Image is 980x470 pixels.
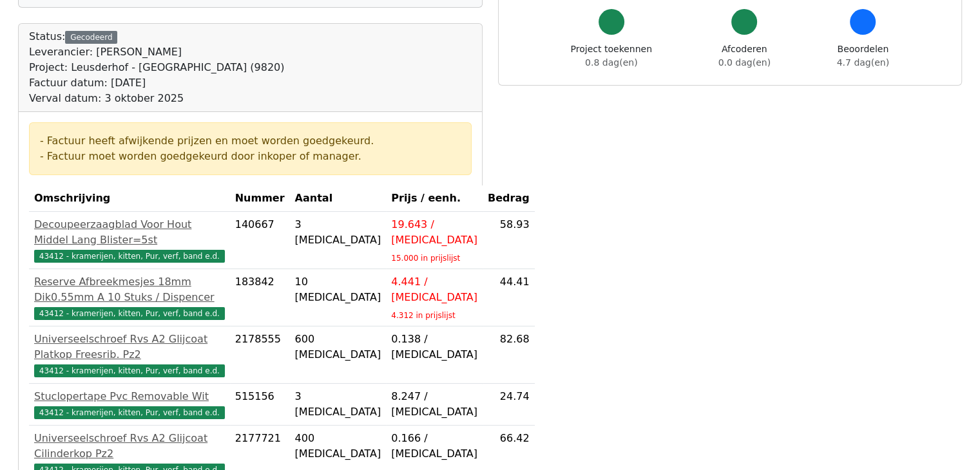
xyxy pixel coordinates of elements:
[29,75,284,91] div: Factuur datum: [DATE]
[718,42,771,70] div: Afcoderen
[230,212,290,269] td: 140667
[34,274,225,305] div: Reserve Afbreekmesjes 18mm Dik0.55mm A 10 Stuks / Dispencer
[29,29,284,106] div: Status:
[29,91,284,106] div: Verval datum: 3 oktober 2025
[34,217,225,248] div: Decoupeerzaagblad Voor Hout Middel Lang Blister=5st
[837,57,889,68] span: 4.7 dag(en)
[34,431,225,462] div: Universeelschroef Rvs A2 Glijcoat Cilinderkop Pz2
[34,406,225,419] span: 43412 - kramerijen, kitten, Pur, verf, band e.d.
[40,133,461,149] div: - Factuur heeft afwijkende prijzen en moet worden goedgekeurd.
[230,384,290,426] td: 515156
[483,384,535,426] td: 24.74
[65,31,117,44] div: Gecodeerd
[40,149,461,164] div: - Factuur moet worden goedgekeurd door inkoper of manager.
[34,332,225,378] a: Universeelschroef Rvs A2 Glijcoat Platkop Freesrib. Pz243412 - kramerijen, kitten, Pur, verf, ban...
[295,274,381,305] div: 10 [MEDICAL_DATA]
[34,364,225,377] span: 43412 - kramerijen, kitten, Pur, verf, band e.d.
[34,332,225,362] div: Universeelschroef Rvs A2 Glijcoat Platkop Freesrib. Pz2
[718,57,771,68] span: 0.0 dag(en)
[230,185,290,212] th: Nummer
[571,42,652,70] div: Project toekennen
[483,212,535,269] td: 58.93
[391,389,477,420] div: 8.247 / [MEDICAL_DATA]
[34,217,225,263] a: Decoupeerzaagblad Voor Hout Middel Lang Blister=5st43412 - kramerijen, kitten, Pur, verf, band e.d.
[295,332,381,362] div: 600 [MEDICAL_DATA]
[230,326,290,384] td: 2178555
[391,311,455,320] sub: 4.312 in prijslijst
[391,217,477,248] div: 19.643 / [MEDICAL_DATA]
[483,326,535,384] td: 82.68
[391,431,477,462] div: 0.166 / [MEDICAL_DATA]
[391,274,477,305] div: 4.441 / [MEDICAL_DATA]
[230,269,290,326] td: 183842
[34,389,225,404] div: Stuclopertape Pvc Removable Wit
[483,269,535,326] td: 44.41
[391,332,477,362] div: 0.138 / [MEDICAL_DATA]
[295,431,381,462] div: 400 [MEDICAL_DATA]
[386,185,483,212] th: Prijs / eenh.
[34,389,225,420] a: Stuclopertape Pvc Removable Wit43412 - kramerijen, kitten, Pur, verf, band e.d.
[290,185,387,212] th: Aantal
[295,217,381,248] div: 3 [MEDICAL_DATA]
[483,185,535,212] th: Bedrag
[29,44,284,60] div: Leverancier: [PERSON_NAME]
[34,250,225,263] span: 43412 - kramerijen, kitten, Pur, verf, band e.d.
[29,185,230,212] th: Omschrijving
[585,57,637,68] span: 0.8 dag(en)
[34,307,225,320] span: 43412 - kramerijen, kitten, Pur, verf, band e.d.
[391,254,460,263] sub: 15.000 in prijslijst
[34,274,225,321] a: Reserve Afbreekmesjes 18mm Dik0.55mm A 10 Stuks / Dispencer43412 - kramerijen, kitten, Pur, verf,...
[295,389,381,420] div: 3 [MEDICAL_DATA]
[29,60,284,75] div: Project: Leusderhof - [GEOGRAPHIC_DATA] (9820)
[837,42,889,70] div: Beoordelen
